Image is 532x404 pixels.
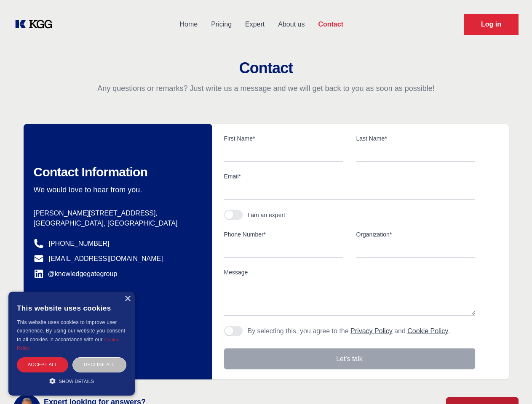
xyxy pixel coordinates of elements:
[17,298,126,318] div: This website uses cookies
[59,379,94,384] span: Show details
[407,327,448,335] a: Cookie Policy
[350,327,393,335] a: Privacy Policy
[17,337,120,351] a: Cookie Policy
[10,83,522,93] p: Any questions or remarks? Just write us a message and we will get back to you as soon as possible!
[356,134,475,143] label: Last Name*
[49,254,163,264] a: [EMAIL_ADDRESS][DOMAIN_NAME]
[224,348,475,369] button: Let's talk
[49,239,110,249] a: [PHONE_NUMBER]
[173,13,204,35] a: Home
[224,230,343,239] label: Phone Number*
[248,211,286,219] div: I am an expert
[356,230,475,239] label: Organization*
[34,185,199,195] p: We would love to hear from you.
[34,208,199,218] p: [PERSON_NAME][STREET_ADDRESS],
[34,269,118,279] a: @knowledgegategroup
[17,377,126,385] div: Show details
[13,18,59,31] a: KOL Knowledge Platform: Talk to Key External Experts (KEE)
[224,134,343,143] label: First Name*
[248,326,450,336] p: By selecting this, you agree to the and .
[464,14,519,35] a: Request Demo
[34,165,199,180] h2: Contact Information
[271,13,311,35] a: About us
[17,319,125,343] span: This website uses cookies to improve user experience. By using our website you consent to all coo...
[124,296,131,302] div: Close
[238,13,271,35] a: Expert
[224,268,475,276] label: Message
[10,60,522,77] h2: Contact
[17,357,68,372] div: Accept all
[34,218,199,229] p: [GEOGRAPHIC_DATA], [GEOGRAPHIC_DATA]
[311,13,350,35] a: Contact
[490,364,532,404] iframe: Chat Widget
[72,357,126,372] div: Decline all
[204,13,238,35] a: Pricing
[224,172,475,181] label: Email*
